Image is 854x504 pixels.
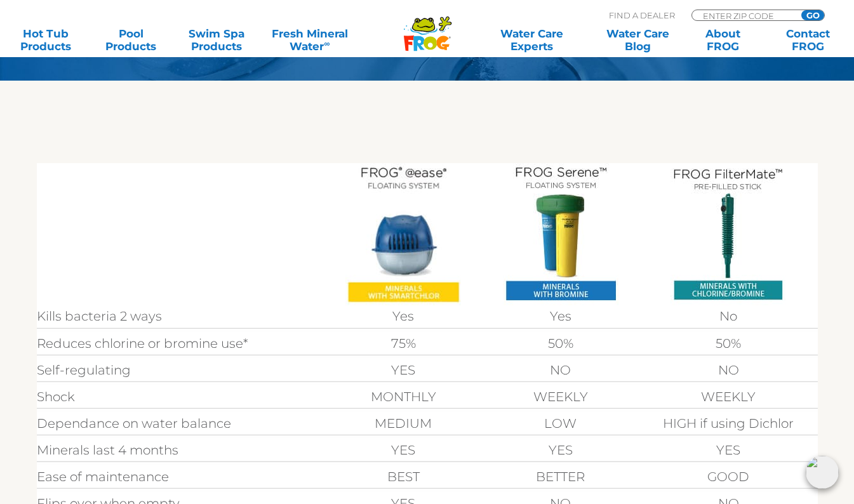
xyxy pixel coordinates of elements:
a: ContactFROG [775,27,841,53]
td: WEEKLY [482,387,639,407]
a: Swim SpaProducts [183,27,249,53]
td: HIGH if using Dichlor [639,413,818,434]
td: Self-regulating [37,360,325,380]
a: AboutFROG [690,27,756,53]
td: No [639,305,818,327]
td: MONTHLY [324,387,482,407]
td: Reduces chlorine or bromine use* [37,333,325,354]
td: GOOD [639,467,818,487]
td: YES [324,360,482,380]
input: Zip Code Form [702,10,787,21]
td: Ease of maintenance [37,467,325,487]
td: Dependance on water balance [37,413,325,434]
td: 75% [324,333,482,354]
td: BEST [324,467,482,487]
sup: ∞ [324,39,330,48]
p: Find A Dealer [609,10,675,21]
td: BETTER [482,467,639,487]
td: YES [639,440,818,460]
a: PoolProducts [98,27,164,53]
td: YES [324,440,482,460]
a: Water CareExperts [478,27,586,53]
td: NO [482,360,639,380]
a: Water CareBlog [604,27,671,53]
a: Hot TubProducts [13,27,79,53]
td: 50% [639,333,818,354]
td: 50% [482,333,639,354]
input: GO [801,10,824,20]
td: LOW [482,413,639,434]
td: MEDIUM [324,413,482,434]
img: openIcon [806,456,839,489]
td: Yes [482,305,639,327]
a: Fresh MineralWater∞ [269,27,352,53]
td: Yes [324,305,482,327]
td: WEEKLY [639,387,818,407]
td: Minerals last 4 months [37,440,325,460]
td: NO [639,360,818,380]
td: Kills bacteria 2 ways [37,305,325,327]
td: YES [482,440,639,460]
td: Shock [37,387,325,407]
